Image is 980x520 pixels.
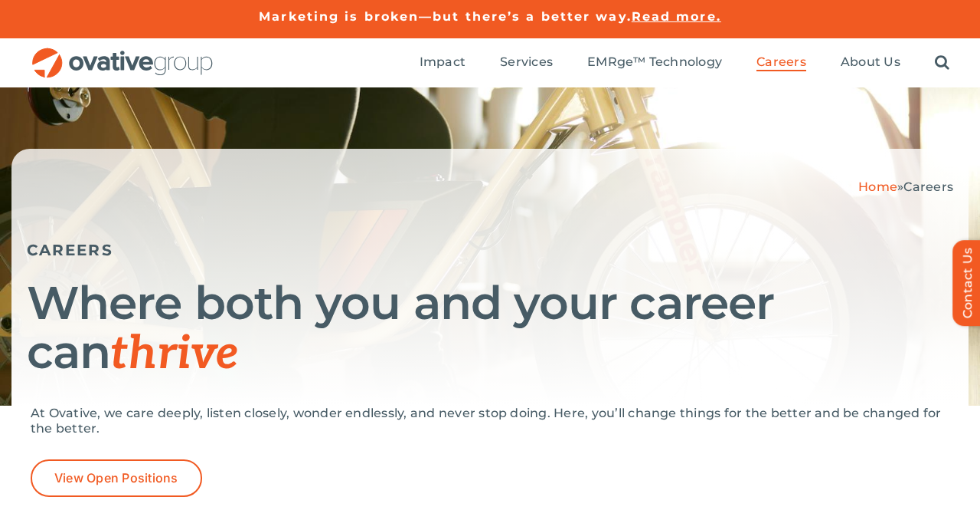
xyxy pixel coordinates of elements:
[259,9,632,24] a: Marketing is broken—but there’s a better way.
[841,54,900,70] span: About Us
[756,54,806,71] a: Careers
[587,54,722,70] span: EMRge™ Technology
[858,179,953,194] span: »
[756,54,806,70] span: Careers
[54,471,178,485] span: View Open Positions
[420,54,465,71] a: Impact
[587,54,722,71] a: EMRge™ Technology
[420,38,949,87] nav: Menu
[110,327,238,382] span: thrive
[935,54,949,71] a: Search
[632,9,721,24] a: Read more.
[27,278,953,379] h1: Where both you and your career can
[31,459,202,497] a: View Open Positions
[420,54,465,70] span: Impact
[31,46,214,61] a: OG_Full_horizontal_RGB
[31,406,949,436] p: At Ovative, we care deeply, listen closely, wonder endlessly, and never stop doing. Here, you’ll ...
[841,54,900,71] a: About Us
[500,54,553,71] a: Services
[500,54,553,70] span: Services
[27,241,953,259] h5: CAREERS
[903,179,953,194] span: Careers
[858,179,897,194] a: Home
